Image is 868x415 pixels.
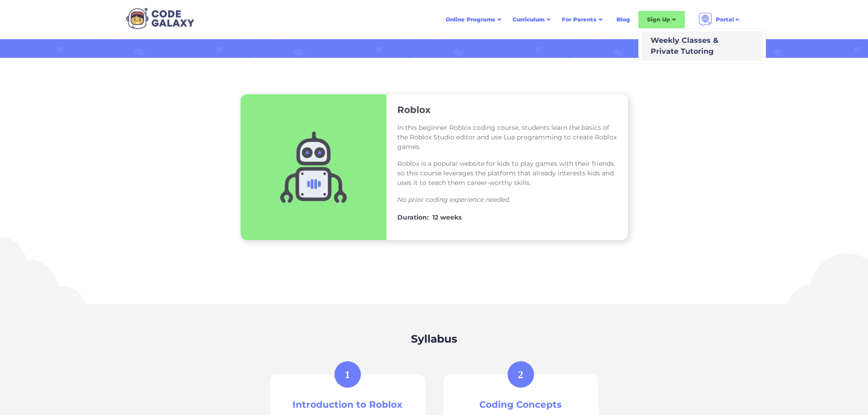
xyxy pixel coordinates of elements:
[446,15,495,24] div: Online Programs
[397,159,617,188] p: Roblox is a popular website for kids to play games with their friends, so this course leverages t...
[457,399,585,410] h3: Coding Concepts
[693,9,746,30] div: Portal
[432,212,462,223] h4: 12 weeks
[440,11,507,28] div: Online Programs
[647,15,670,24] div: Sign Up
[397,104,431,116] h3: Roblox
[507,11,556,28] div: Curriculum
[397,123,617,152] p: In this beginner Roblox coding course, students learn the basics of the Roblox Studio editor and ...
[562,15,596,24] div: For Parents
[647,35,719,57] div: Weekly Classes & Private Tutoring
[716,15,734,24] div: Portal
[513,15,544,24] div: Curriculum
[642,31,763,61] a: Weekly Classes &Private Tutoring
[411,331,457,347] h2: Syllabus
[345,369,350,380] div: 1
[611,11,636,28] a: Blog
[518,369,524,380] div: 2
[556,11,608,28] div: For Parents
[397,212,429,223] h4: Duration:
[777,246,868,310] img: Cloud Illustration
[638,28,766,64] nav: Sign Up
[638,11,685,28] div: Sign Up
[397,195,510,204] em: No prior coding experience needed.
[284,399,411,410] h3: Introduction to Roblox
